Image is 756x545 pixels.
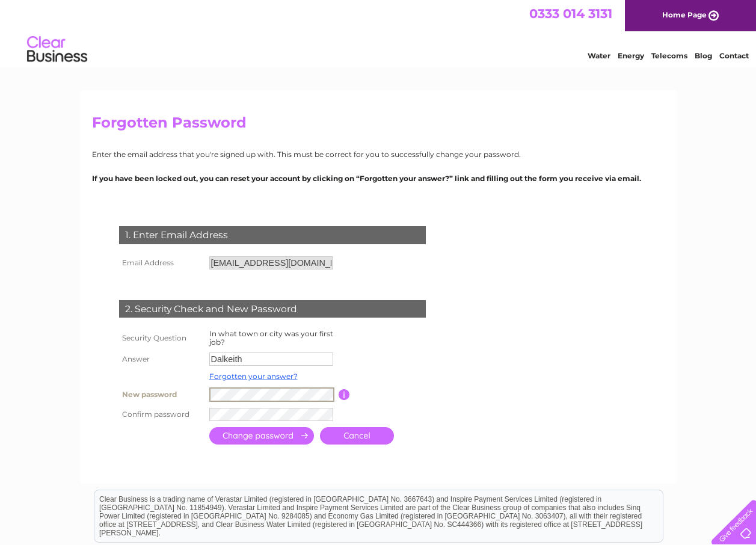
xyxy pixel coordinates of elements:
[92,114,665,137] h2: Forgotten Password
[618,51,644,60] a: Energy
[339,389,350,400] input: Information
[92,173,665,184] p: If you have been locked out, you can reset your account by clicking on “Forgotten your answer?” l...
[320,427,394,445] a: Cancel
[529,6,612,21] a: 0333 014 3131
[92,149,665,160] p: Enter the email address that you're signed up with. This must be correct for you to successfully ...
[116,327,206,349] th: Security Question
[116,405,206,424] th: Confirm password
[651,51,687,60] a: Telecoms
[116,349,206,369] th: Answer
[209,329,333,346] label: In what town or city was your first job?
[209,372,298,381] a: Forgotten your answer?
[119,300,426,318] div: 2. Security Check and New Password
[588,51,610,60] a: Water
[719,51,749,60] a: Contact
[94,7,663,58] div: Clear Business is a trading name of Verastar Limited (registered in [GEOGRAPHIC_DATA] No. 3667643...
[695,51,712,60] a: Blog
[119,226,426,244] div: 1. Enter Email Address
[116,253,206,272] th: Email Address
[209,427,314,445] input: Submit
[26,31,88,68] img: logo.png
[116,384,206,405] th: New password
